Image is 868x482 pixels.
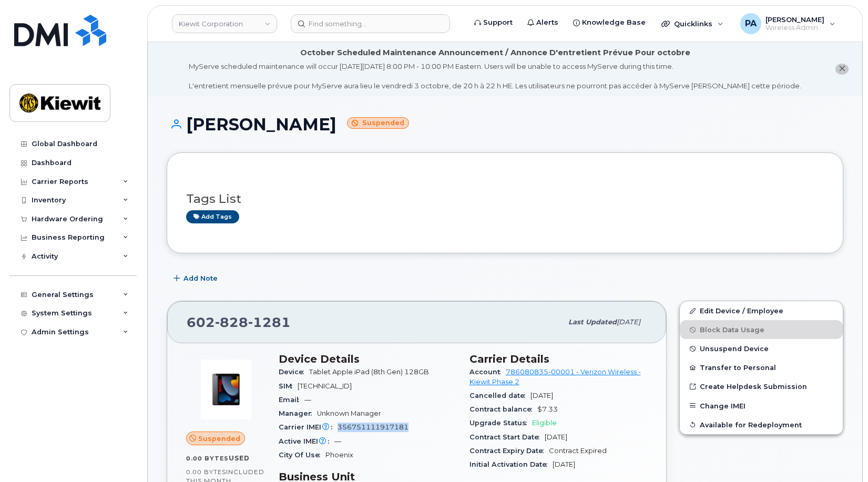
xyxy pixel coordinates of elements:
span: Contract Start Date [469,433,545,441]
span: Unknown Manager [317,409,381,417]
button: Transfer to Personal [680,358,843,377]
button: Block Data Usage [680,320,843,339]
span: [TECHNICAL_ID] [298,382,352,390]
button: Available for Redeployment [680,415,843,434]
span: [DATE] [617,318,640,326]
div: October Scheduled Maintenance Announcement / Annonce D'entretient Prévue Pour octobre [300,47,690,58]
span: Device [279,368,309,376]
h3: Tags List [186,192,824,206]
a: Edit Device / Employee [680,301,843,320]
span: Upgrade Status [469,419,532,427]
small: Suspended [347,117,409,129]
span: Contract balance [469,405,537,413]
span: Account [469,368,506,376]
span: Last updated [568,318,617,326]
h3: Carrier Details [469,353,648,365]
button: close notification [835,64,849,75]
span: $7.33 [537,405,558,413]
span: — [334,437,341,445]
iframe: Messenger Launcher [822,436,860,474]
span: Cancelled date [469,392,530,399]
span: 602 [187,314,291,330]
img: image20231002-3703462-d9dxlv.jpeg [195,358,258,421]
span: 0.00 Bytes [186,455,229,462]
span: 0.00 Bytes [186,468,226,476]
span: SIM [279,382,298,390]
button: Unsuspend Device [680,339,843,358]
span: 1281 [248,314,291,330]
h3: Device Details [279,353,457,365]
span: Active IMEI [279,437,334,445]
span: Manager [279,409,317,417]
span: Email [279,396,304,404]
span: Contract Expiry Date [469,447,549,455]
button: Change IMEI [680,396,843,415]
span: Available for Redeployment [700,421,802,428]
span: Unsuspend Device [700,345,769,353]
span: — [304,396,311,404]
div: MyServe scheduled maintenance will occur [DATE][DATE] 8:00 PM - 10:00 PM Eastern. Users will be u... [189,61,801,91]
span: Add Note [183,273,218,283]
a: Create Helpdesk Submission [680,377,843,396]
span: Eligible [532,419,557,427]
button: Add Note [167,269,227,288]
span: [DATE] [530,392,553,399]
h1: [PERSON_NAME] [167,115,843,134]
span: Phoenix [325,451,353,459]
span: Initial Activation Date [469,460,553,468]
span: [DATE] [553,460,575,468]
a: 786080835-00001 - Verizon Wireless - Kiewit Phase 2 [469,368,641,385]
span: 356751111917181 [338,423,409,431]
a: Add tags [186,210,239,223]
span: Contract Expired [549,447,607,455]
span: used [229,454,250,462]
span: Tablet Apple iPad (8th Gen) 128GB [309,368,429,376]
span: City Of Use [279,451,325,459]
span: Suspended [198,434,240,444]
span: 828 [215,314,248,330]
span: [DATE] [545,433,567,441]
span: Carrier IMEI [279,423,338,431]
